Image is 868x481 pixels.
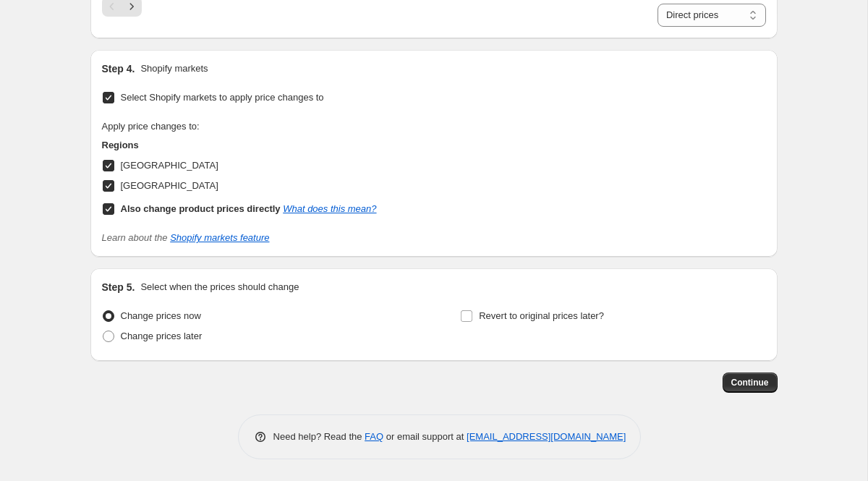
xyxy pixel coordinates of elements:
[102,121,200,132] span: Apply price changes to:
[121,92,324,103] span: Select Shopify markets to apply price changes to
[170,232,269,243] a: Shopify markets feature
[467,431,626,442] a: [EMAIL_ADDRESS][DOMAIN_NAME]
[140,61,208,76] p: Shopify markets
[121,180,218,191] span: [GEOGRAPHIC_DATA]
[140,280,299,294] p: Select when the prices should change
[121,203,281,214] b: Also change product prices directly
[723,373,778,393] button: Continue
[283,203,376,214] a: What does this mean?
[365,431,383,442] a: FAQ
[479,310,604,321] span: Revert to original prices later?
[102,232,270,243] i: Learn about the
[102,280,135,294] h2: Step 5.
[731,377,769,388] span: Continue
[383,431,467,442] span: or email support at
[102,138,377,153] h3: Regions
[121,310,201,321] span: Change prices now
[273,431,365,442] span: Need help? Read the
[102,61,135,76] h2: Step 4.
[121,160,218,171] span: [GEOGRAPHIC_DATA]
[121,331,203,341] span: Change prices later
